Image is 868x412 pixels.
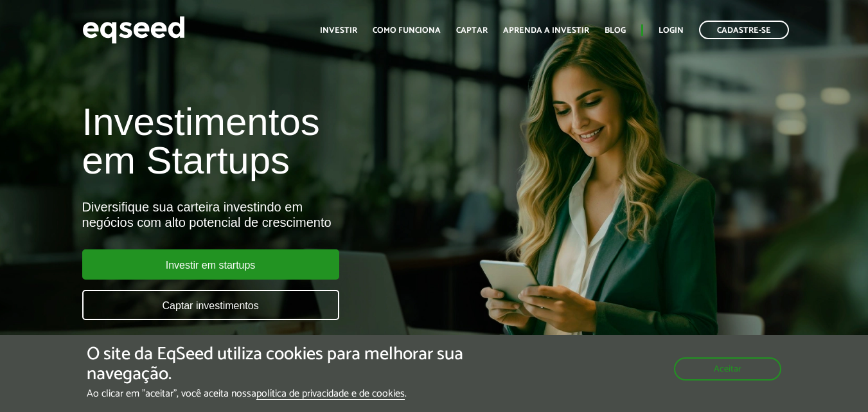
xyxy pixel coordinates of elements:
[82,249,339,280] a: Investir em startups
[699,21,789,39] a: Cadastre-se
[674,357,781,381] button: Aceitar
[87,345,503,384] h5: O site da EqSeed utiliza cookies para melhorar sua navegação.
[503,26,589,35] a: Aprenda a investir
[373,26,441,35] a: Como funciona
[320,26,357,35] a: Investir
[82,290,339,320] a: Captar investimentos
[605,26,626,35] a: Blog
[87,388,503,400] p: Ao clicar em "aceitar", você aceita nossa .
[456,26,488,35] a: Captar
[82,199,497,230] div: Diversifique sua carteira investindo em negócios com alto potencial de crescimento
[82,13,185,47] img: EqSeed
[256,389,405,400] a: política de privacidade e de cookies
[659,26,684,35] a: Login
[82,103,497,180] h1: Investimentos em Startups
